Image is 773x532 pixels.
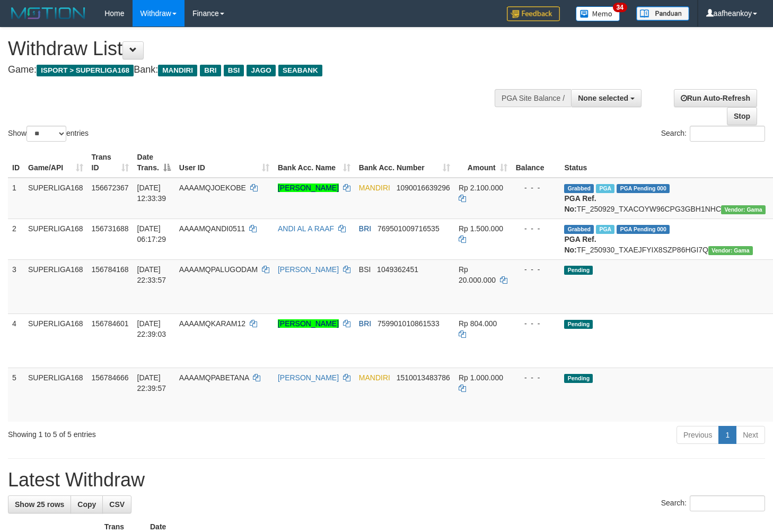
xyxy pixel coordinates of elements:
[397,184,450,192] span: Copy 1090016639296 to clipboard
[8,313,24,368] td: 4
[15,500,64,509] span: Show 25 rows
[564,320,593,329] span: Pending
[560,219,769,259] td: TF_250930_TXAEJFYIX8SZP86HGI7Q
[359,373,390,382] span: MANDIRI
[564,266,593,275] span: Pending
[727,107,757,125] a: Stop
[617,225,670,234] span: PGA Pending
[459,265,496,284] span: Rp 20.000.000
[24,368,87,422] td: SUPERLIGA168
[560,178,769,219] td: TF_250929_TXACOYW96CPG3GBH1NHC
[137,319,166,338] span: [DATE] 22:39:03
[71,495,103,513] a: Copy
[24,313,87,368] td: SUPERLIGA168
[8,147,24,178] th: ID
[24,178,87,219] td: SUPERLIGA168
[377,265,418,274] span: Copy 1049362451 to clipboard
[102,495,131,513] a: CSV
[690,495,765,511] input: Search:
[137,265,166,284] span: [DATE] 22:33:57
[736,426,765,444] a: Next
[576,6,620,21] img: Button%20Memo.svg
[92,265,129,274] span: 156784168
[718,426,736,444] a: 1
[224,65,244,76] span: BSI
[564,235,596,254] b: PGA Ref. No:
[359,224,371,233] span: BRI
[636,6,689,21] img: panduan.png
[92,373,129,382] span: 156784666
[377,319,440,328] span: Copy 759901010861533 to clipboard
[179,184,246,192] span: AAAAMQJOEKOBE
[8,5,89,21] img: MOTION_logo.png
[674,89,757,107] a: Run Auto-Refresh
[92,224,129,233] span: 156731688
[507,6,560,21] img: Feedback.jpg
[278,265,339,274] a: [PERSON_NAME]
[278,319,339,328] a: [PERSON_NAME]
[617,184,670,193] span: PGA Pending
[377,224,440,233] span: Copy 769501009716535 to clipboard
[274,147,355,178] th: Bank Acc. Name: activate to sort column ascending
[359,265,371,274] span: BSI
[8,178,24,219] td: 1
[137,184,166,203] span: [DATE] 12:33:39
[560,147,769,178] th: Status
[27,126,66,142] select: Showentries
[355,147,454,178] th: Bank Acc. Number: activate to sort column ascending
[459,184,503,192] span: Rp 2.100.000
[77,500,96,509] span: Copy
[179,373,249,382] span: AAAAMQPABETANA
[596,225,614,234] span: Marked by aafromsomean
[613,3,627,12] span: 34
[459,373,503,382] span: Rp 1.000.000
[459,319,497,328] span: Rp 804.000
[516,223,556,234] div: - - -
[516,264,556,275] div: - - -
[278,65,322,76] span: SEABANK
[200,65,221,76] span: BRI
[8,126,89,142] label: Show entries
[8,259,24,313] td: 3
[564,194,596,213] b: PGA Ref. No:
[87,147,133,178] th: Trans ID: activate to sort column ascending
[397,373,450,382] span: Copy 1510013483786 to clipboard
[92,319,129,328] span: 156784601
[109,500,125,509] span: CSV
[37,65,134,76] span: ISPORT > SUPERLIGA168
[175,147,274,178] th: User ID: activate to sort column ascending
[677,426,719,444] a: Previous
[137,224,166,243] span: [DATE] 06:17:29
[564,374,593,383] span: Pending
[564,184,594,193] span: Grabbed
[359,184,390,192] span: MANDIRI
[24,219,87,259] td: SUPERLIGA168
[179,224,245,233] span: AAAAMQANDI0511
[247,65,275,76] span: JAGO
[24,147,87,178] th: Game/API: activate to sort column ascending
[8,368,24,422] td: 5
[564,225,594,234] span: Grabbed
[137,373,166,393] span: [DATE] 22:39:57
[690,126,765,142] input: Search:
[516,182,556,193] div: - - -
[133,147,175,178] th: Date Trans.: activate to sort column descending
[516,318,556,329] div: - - -
[495,89,571,107] div: PGA Site Balance /
[278,373,339,382] a: [PERSON_NAME]
[8,469,765,491] h1: Latest Withdraw
[578,94,628,102] span: None selected
[516,372,556,383] div: - - -
[278,184,339,192] a: [PERSON_NAME]
[24,259,87,313] td: SUPERLIGA168
[571,89,642,107] button: None selected
[8,38,505,59] h1: Withdraw List
[179,265,258,274] span: AAAAMQPALUGODAM
[179,319,245,328] span: AAAAMQKARAM12
[661,126,765,142] label: Search:
[359,319,371,328] span: BRI
[708,246,753,255] span: Vendor URL: https://trx31.1velocity.biz
[454,147,512,178] th: Amount: activate to sort column ascending
[8,495,71,513] a: Show 25 rows
[278,224,334,233] a: ANDI AL A RAAF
